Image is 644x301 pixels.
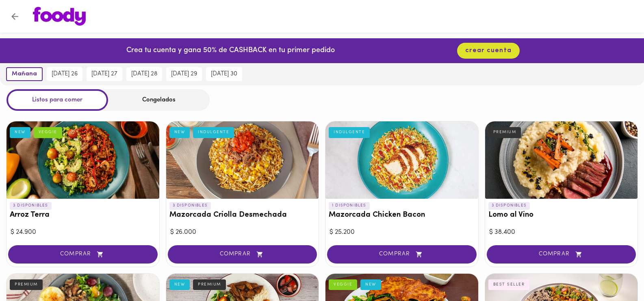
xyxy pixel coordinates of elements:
button: COMPRAR [8,245,158,264]
button: COMPRAR [168,245,317,264]
p: 3 DISPONIBLES [488,202,530,209]
span: [DATE] 29 [171,70,197,78]
span: [DATE] 26 [52,70,78,78]
span: COMPRAR [18,251,147,258]
div: VEGGIE [34,127,62,138]
button: [DATE] 26 [47,67,82,81]
p: 3 DISPONIBLES [10,202,52,209]
span: [DATE] 27 [91,70,117,78]
span: [DATE] 28 [131,70,157,78]
button: [DATE] 27 [87,67,122,81]
div: NEW [169,279,190,290]
div: NEW [169,127,190,138]
button: [DATE] 30 [206,67,242,81]
div: PREMIUM [488,127,521,138]
span: COMPRAR [178,251,307,258]
div: Mazorcada Criolla Desmechada [166,121,319,199]
div: $ 26.000 [170,228,315,237]
div: PREMIUM [10,279,43,290]
div: VEGGIE [329,279,357,290]
h3: Lomo al Vino [488,211,635,220]
button: [DATE] 29 [166,67,202,81]
button: COMPRAR [327,245,477,264]
span: [DATE] 30 [211,70,237,78]
div: Congelados [108,89,210,111]
button: [DATE] 28 [126,67,162,81]
h3: Arroz Terra [10,211,156,220]
p: 3 DISPONIBLES [169,202,211,209]
div: $ 38.400 [489,228,634,237]
span: COMPRAR [497,251,626,258]
div: INDULGENTE [193,127,234,138]
div: BEST SELLER [488,279,530,290]
div: $ 25.200 [330,228,474,237]
div: INDULGENTE [329,127,370,138]
span: mañana [12,70,37,78]
div: Mazorcada Chicken Bacon [325,121,478,199]
img: logo.png [33,7,86,26]
span: COMPRAR [337,251,466,258]
button: Volver [5,7,25,26]
div: NEW [360,279,381,290]
button: mañana [6,67,43,81]
div: Listos para comer [7,89,108,111]
div: PREMIUM [193,279,226,290]
p: 1 DISPONIBLES [329,202,370,209]
iframe: Messagebird Livechat Widget [597,254,636,293]
button: crear cuenta [457,43,520,59]
div: Lomo al Vino [485,121,638,199]
h3: Mazorcada Criolla Desmechada [169,211,316,220]
p: Crea tu cuenta y gana 50% de CASHBACK en tu primer pedido [126,46,335,56]
span: crear cuenta [465,47,512,55]
h3: Mazorcada Chicken Bacon [329,211,475,220]
div: $ 24.900 [11,228,155,237]
button: COMPRAR [487,245,636,264]
div: NEW [10,127,30,138]
div: Arroz Terra [7,121,159,199]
